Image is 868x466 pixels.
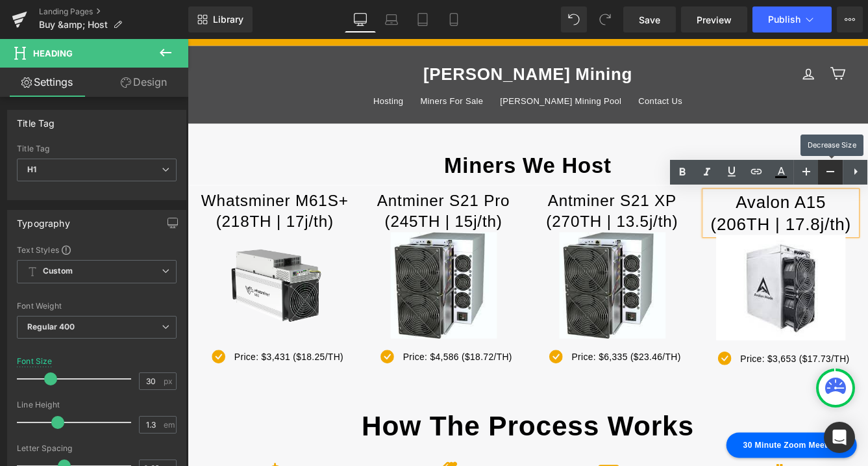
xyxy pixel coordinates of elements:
[17,211,70,229] div: Typography
[17,400,177,409] div: Line Height
[205,59,259,84] a: Hosting
[164,377,175,385] span: px
[39,19,108,30] span: Buy &amp; Host
[208,175,383,223] h1: Antminer S21 Pro (245TH | 15j/th)
[638,361,764,378] p: Price: $3,653 ($17.73/TH)
[351,59,511,84] a: [PERSON_NAME] Mining Pool
[768,14,800,25] span: Publish
[639,13,660,27] span: Save
[376,6,407,32] a: Laptop
[17,244,177,255] div: Text Styles
[17,302,177,311] div: Font Weight
[188,6,253,32] a: New Library
[407,6,438,32] a: Tablet
[17,110,55,129] div: Title Tag
[27,164,36,174] b: H1
[681,6,747,32] a: Preview
[752,6,832,32] button: Publish
[438,6,469,32] a: Mobile
[17,357,53,366] div: Font Size
[561,6,587,32] button: Undo
[54,359,180,376] p: Price: $3,431 ($18.25/TH)
[443,359,569,376] p: Price: $6,335 ($23.46/TH)
[837,6,863,32] button: More
[697,13,732,27] span: Preview
[511,59,581,84] a: Contact Us
[17,144,177,153] div: Title Tag
[213,14,243,25] span: Library
[259,59,351,84] a: Miners For Sale
[33,48,73,58] span: Heading
[13,199,188,222] h1: (218TH | 17j/th)
[26,59,760,84] ul: Primary
[27,322,75,331] b: Regular 400
[43,266,73,277] b: Custom
[403,175,578,223] h1: Antminer S21 XP (270TH | 13.5j/th)
[824,422,855,453] div: Open Intercom Messenger
[272,27,514,53] a: [PERSON_NAME] Mining
[97,68,191,97] a: Design
[597,175,773,226] h1: Avalon A15 (206TH | 17.8j/th)
[164,421,175,429] span: em
[13,175,188,199] h1: Whatsminer M61S+
[296,132,490,159] strong: Miners We Host
[345,6,376,32] a: Desktop
[39,6,188,17] a: Landing Pages
[17,444,177,453] div: Letter Spacing
[592,6,618,32] button: Redo
[249,359,375,376] p: Price: $4,586 ($18.72/TH)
